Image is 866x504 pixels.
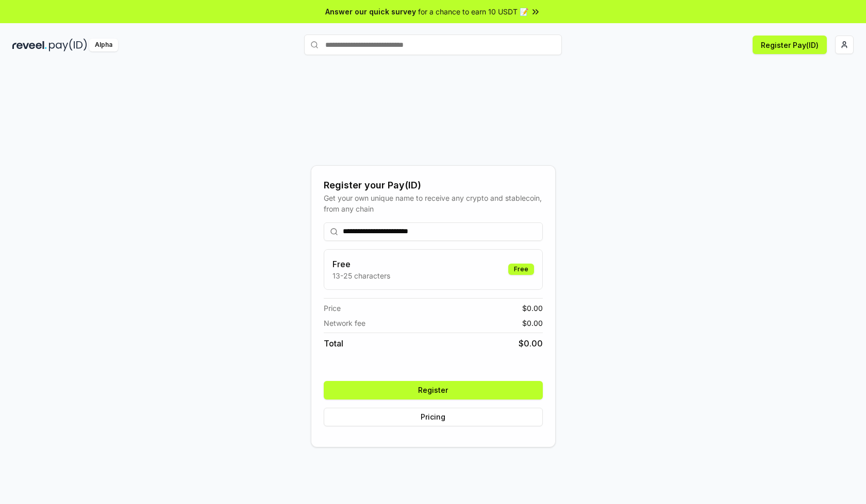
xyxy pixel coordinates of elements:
span: Price [324,303,341,314]
span: $ 0.00 [522,303,543,314]
div: Get your own unique name to receive any crypto and stablecoin, from any chain [324,193,543,214]
div: Free [508,264,534,275]
p: 13-25 characters [332,270,390,281]
button: Register [324,381,543,399]
div: Register your Pay(ID) [324,178,543,193]
div: Alpha [89,39,118,51]
span: $ 0.00 [522,318,543,328]
span: Answer our quick survey [325,6,416,17]
img: reveel_dark [12,39,47,51]
h3: Free [332,258,390,270]
span: Network fee [324,318,365,328]
button: Pricing [324,408,543,426]
span: $ 0.00 [519,337,543,350]
span: for a chance to earn 10 USDT 📝 [418,6,528,17]
span: Total [324,337,343,350]
img: pay_id [49,39,87,51]
button: Register Pay(ID) [753,36,827,54]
